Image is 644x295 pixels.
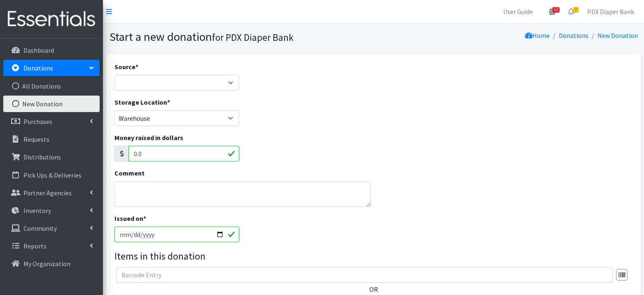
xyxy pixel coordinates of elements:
p: Reports [23,242,47,250]
p: Donations [23,64,53,72]
abbr: required [143,214,146,222]
img: HumanEssentials [3,5,100,33]
small: for PDX Diaper Bank [212,31,294,43]
p: Dashboard [23,46,54,54]
label: Comment [114,168,145,178]
a: Home [525,31,550,40]
label: Issued on [114,213,146,223]
a: Requests [3,131,100,147]
a: Reports [3,238,100,254]
p: Requests [23,135,49,143]
p: Inventory [23,206,51,215]
p: Partner Agencies [23,189,72,197]
a: Distributions [3,149,100,165]
label: Money raised in dollars [114,133,183,143]
span: 11 [552,7,560,13]
a: 11 [543,3,562,20]
a: Donations [559,31,588,40]
a: Community [3,220,100,236]
abbr: required [167,98,170,106]
a: New Donation [3,96,100,112]
label: Source [114,62,138,72]
abbr: required [135,63,138,71]
p: My Organization [23,260,70,268]
p: Purchases [23,117,52,126]
input: Barcode Entry [116,267,613,283]
a: Dashboard [3,42,100,59]
a: Inventory [3,202,100,219]
a: Purchases [3,113,100,130]
a: Donations [3,60,100,76]
a: All Donations [3,78,100,94]
a: New Donation [597,31,638,40]
p: Pick Ups & Deliveries [23,171,82,179]
a: Partner Agencies [3,185,100,201]
label: OR [369,284,378,294]
a: Pick Ups & Deliveries [3,167,100,183]
p: Community [23,224,57,232]
a: My Organization [3,255,100,272]
a: 7 [562,3,581,20]
a: User Guide [497,3,539,20]
h1: Start a new donation [110,30,371,44]
p: Distributions [23,153,61,161]
label: Storage Location [114,97,170,107]
legend: Items in this donation [114,249,633,264]
span: 7 [573,7,579,13]
a: PDX Diaper Bank [581,3,641,20]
